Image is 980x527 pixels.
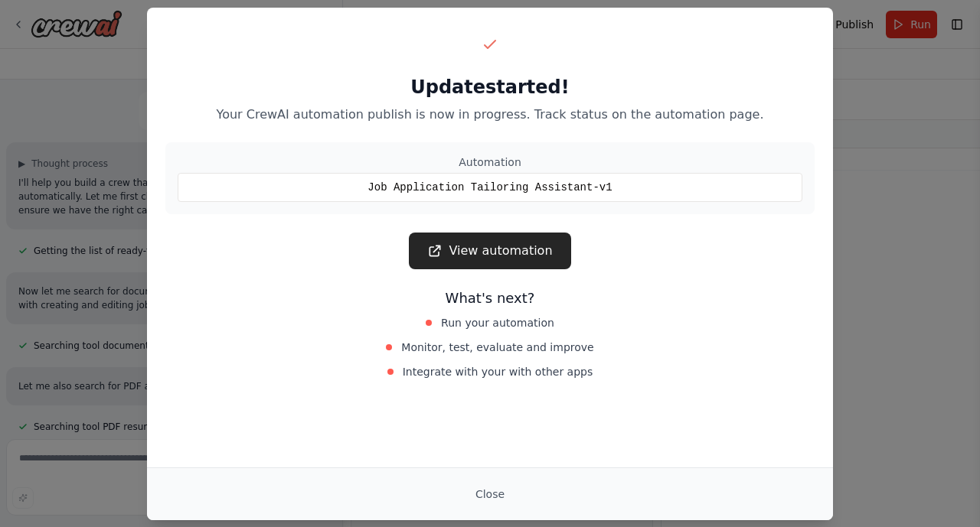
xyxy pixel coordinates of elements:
span: Monitor, test, evaluate and improve [401,340,593,355]
h2: Update started! [165,75,815,99]
button: Close [463,480,517,508]
p: Your CrewAI automation publish is now in progress. Track status on the automation page. [165,106,815,124]
a: View automation [409,233,570,269]
div: Automation [178,155,802,170]
h3: What's next? [165,288,815,309]
div: Job Application Tailoring Assistant-v1 [178,173,802,202]
span: Integrate with your with other apps [403,364,593,379]
span: Run your automation [441,315,554,330]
